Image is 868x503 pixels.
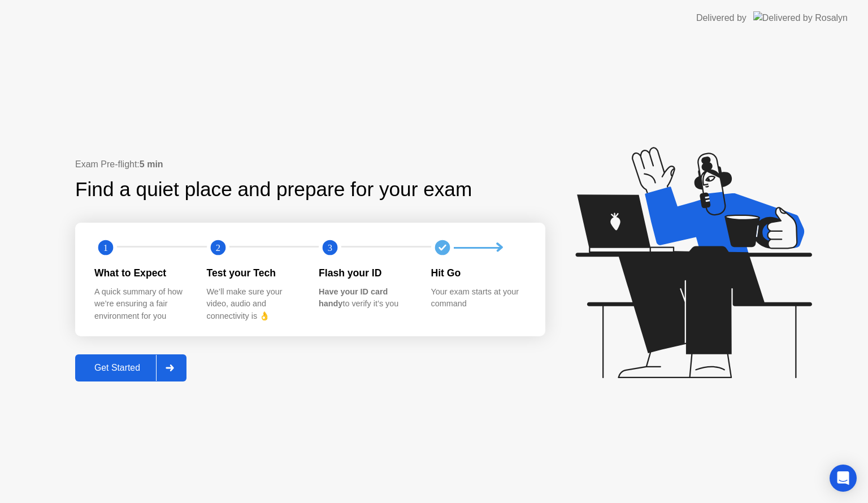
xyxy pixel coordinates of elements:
div: Hit Go [431,266,526,280]
div: Flash your ID [319,266,413,280]
b: Have your ID card handy [319,287,388,309]
div: Your exam starts at your command [431,286,526,310]
div: Open Intercom Messenger [830,465,857,492]
button: Get Started [75,354,186,381]
div: Get Started [79,363,156,373]
img: Delivered by Rosalyn [753,11,848,24]
text: 2 [215,242,220,253]
div: A quick summary of how we’re ensuring a fair environment for you [94,286,189,323]
div: Delivered by [696,11,747,25]
b: 5 min [140,159,163,169]
div: We’ll make sure your video, audio and connectivity is 👌 [207,286,301,323]
div: What to Expect [94,266,189,280]
div: Find a quiet place and prepare for your exam [75,175,474,205]
div: Exam Pre-flight: [75,158,545,171]
div: to verify it’s you [319,286,413,310]
text: 3 [328,242,332,253]
text: 1 [103,242,108,253]
div: Test your Tech [207,266,301,280]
